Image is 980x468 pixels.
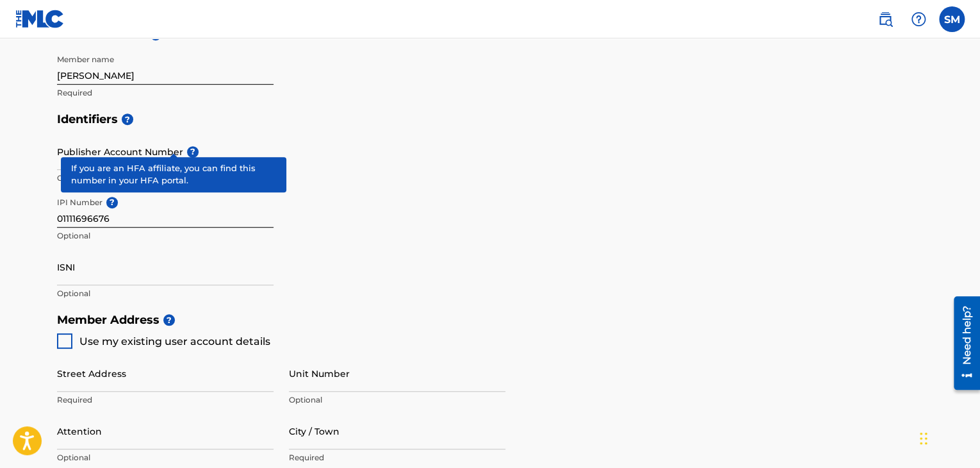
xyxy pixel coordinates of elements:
span: ? [163,314,175,326]
p: Optional [57,288,274,299]
p: Required [57,394,274,406]
img: MLC Logo [15,10,65,28]
h5: Identifiers [57,106,923,133]
p: Optional [57,452,274,464]
p: Required [289,452,505,464]
div: Help [906,6,931,32]
span: Use my existing user account details [79,335,270,347]
p: Optional [289,394,505,406]
img: search [878,12,893,27]
p: Optional [57,230,274,242]
a: Public Search [872,6,898,32]
p: Required [57,87,274,99]
span: ? [106,197,118,208]
div: User Menu [939,6,965,32]
img: help [911,12,926,27]
iframe: Chat Widget [916,406,980,468]
div: Widget de chat [916,406,980,468]
div: Arrastrar [920,419,927,458]
iframe: Resource Center [944,292,980,395]
h5: Member Address [57,306,923,334]
span: ? [122,113,133,125]
span: ? [187,146,199,158]
p: Optional [57,172,274,184]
